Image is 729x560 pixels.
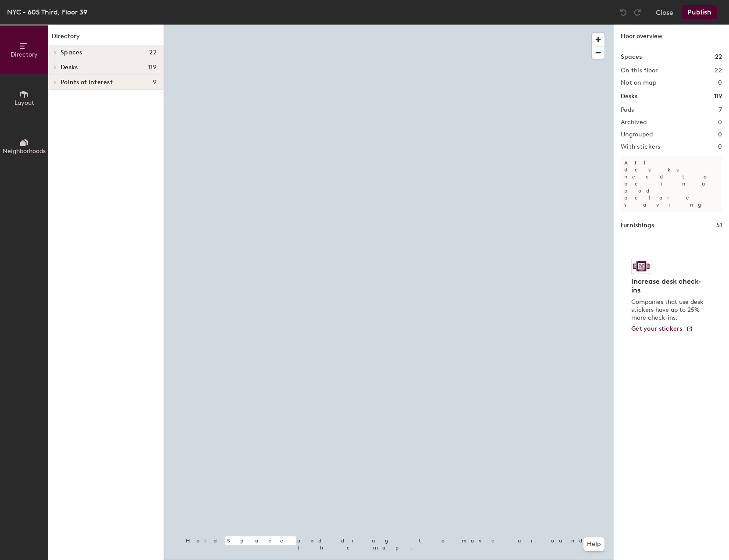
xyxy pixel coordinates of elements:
h1: Desks [621,92,637,101]
h1: Spaces [621,52,642,62]
h1: Directory [48,32,164,45]
img: Sticker logo [631,259,651,274]
span: Points of interest [60,79,113,86]
h1: Floor overview [614,25,729,45]
h1: 119 [714,92,722,101]
span: Spaces [60,49,82,56]
h1: 51 [716,221,722,230]
h2: Not on map [621,79,656,86]
span: 9 [153,79,156,86]
h2: 0 [718,143,722,150]
a: Get your stickers [631,325,693,333]
span: Desks [60,64,78,71]
img: Redo [633,8,642,17]
h2: On this floor [621,67,658,74]
span: 22 [149,49,156,56]
div: NYC - 605 Third, Floor 39 [7,7,87,18]
h2: 0 [718,79,722,86]
h2: Archived [621,119,647,126]
p: Companies that use desk stickers have up to 25% more check-ins. [631,298,706,322]
img: Undo [619,8,628,17]
h1: Furnishings [621,221,654,230]
h2: Ungrouped [621,131,653,138]
h2: Pods [621,107,634,114]
h2: With stickers [621,143,661,150]
span: Get your stickers [631,325,683,332]
span: 119 [148,64,156,71]
h2: 0 [718,131,722,138]
span: Layout [14,99,34,107]
button: Close [656,5,673,19]
p: All desks need to be in a pod before saving [621,156,722,212]
span: Neighborhoods [3,147,46,155]
h2: 0 [718,119,722,126]
h2: 7 [719,107,722,114]
button: Help [583,537,605,551]
h1: 22 [715,52,722,62]
span: Directory [11,51,38,58]
h4: Increase desk check-ins [631,277,706,295]
h2: 22 [715,67,722,74]
button: Publish [682,5,717,19]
